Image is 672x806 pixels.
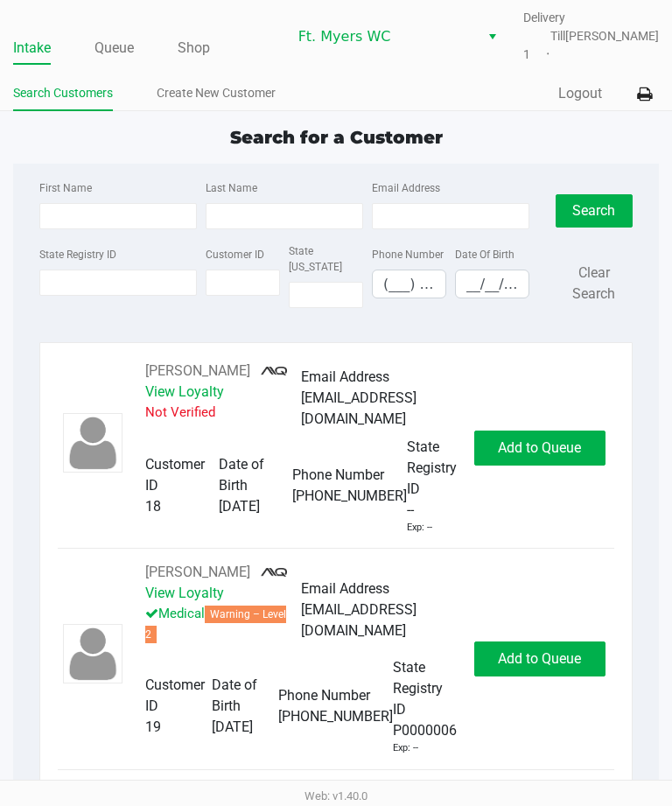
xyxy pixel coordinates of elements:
label: State [US_STATE] [289,243,363,275]
button: Clear Search [556,263,633,305]
span: Add to Queue [498,650,581,667]
a: Create New Customer [157,82,276,104]
input: Format: MM/DD/YYYY [456,270,528,298]
p: Medical [145,604,301,643]
span: P0000006 [393,720,457,741]
kendo-maskedtextbox: Format: MM/DD/YYYY [455,270,529,298]
label: First Name [39,180,92,196]
span: Phone Number [278,687,370,704]
span: [DATE] [219,498,260,515]
span: Date of Birth [212,676,257,714]
label: Phone Number [372,247,444,263]
span: [PERSON_NAME] [565,27,659,46]
span: Warning – Level 2 [145,606,286,643]
span: [PHONE_NUMBER] [278,708,393,725]
span: Customer ID [145,676,205,714]
a: Intake [13,36,51,60]
span: [DATE] [212,718,253,735]
button: Logout [558,83,602,104]
p: Not Verified [145,403,301,423]
button: Select [479,21,505,53]
span: Date of Birth [219,456,264,494]
span: [EMAIL_ADDRESS][DOMAIN_NAME] [301,389,416,427]
span: Customer ID [145,456,205,494]
span: Delivery Till 1 [523,9,565,64]
span: Web: v1.40.0 [304,789,367,802]
div: Exp: -- [407,521,432,536]
span: [PHONE_NUMBER] [292,487,407,504]
span: Email Address [301,580,389,597]
a: Queue [94,36,134,60]
a: Search Customers [13,82,113,104]
kendo-maskedtextbox: Format: (999) 999-9999 [372,270,446,298]
button: Add to Queue [474,431,605,466]
input: Format: (999) 999-9999 [373,270,445,298]
span: State Registry ID [407,438,457,497]
label: State Registry ID [39,247,116,263]
span: Add to Queue [498,439,581,456]
span: State Registry ID [393,659,443,718]
span: -- [407,500,414,521]
span: Search for a Customer [230,127,443,148]
div: Exp: -- [393,741,418,756]
label: Last Name [206,180,257,196]
button: See customer info [145,361,250,382]
span: Phone Number [292,466,384,483]
label: Customer ID [206,247,264,263]
button: Add to Queue [474,641,605,676]
button: Search [556,194,633,228]
span: Email Address [301,368,389,385]
button: See customer info [145,562,250,583]
span: Ft. Myers WC [298,26,469,47]
span: 18 [145,498,161,515]
span: 19 [145,718,161,735]
span: [EMAIL_ADDRESS][DOMAIN_NAME] [301,601,416,639]
label: Date Of Birth [455,247,514,263]
label: Email Address [372,180,440,196]
a: Shop [178,36,210,60]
